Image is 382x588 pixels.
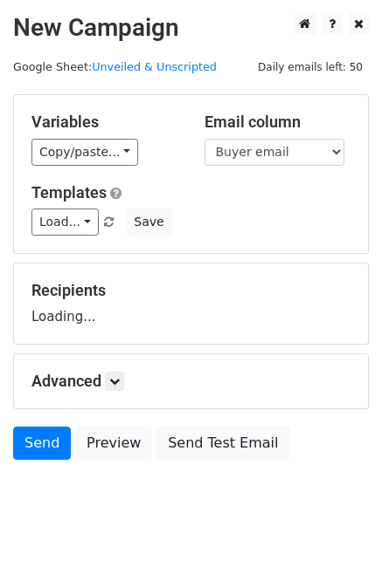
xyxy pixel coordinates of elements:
[156,427,289,460] a: Send Test Email
[126,209,171,236] button: Save
[13,60,217,73] small: Google Sheet:
[31,281,351,300] h5: Recipients
[31,281,351,326] div: Loading...
[31,113,178,132] h5: Variables
[31,183,107,202] a: Templates
[75,427,152,460] a: Preview
[31,139,138,166] a: Copy/paste...
[252,58,369,77] span: Daily emails left: 50
[205,113,351,132] h5: Email column
[252,60,369,73] a: Daily emails left: 50
[13,13,369,43] h2: New Campaign
[92,60,217,73] a: Unveiled & Unscripted
[31,372,351,391] h5: Advanced
[13,427,71,460] a: Send
[31,209,99,236] a: Load...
